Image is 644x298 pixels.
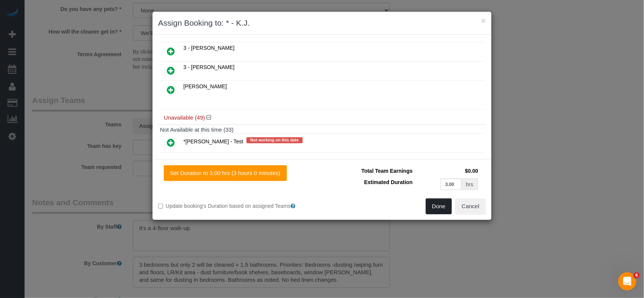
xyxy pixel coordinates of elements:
[164,115,480,121] h4: Unavailable (49)
[618,272,636,290] iframe: Intercom live chat
[462,178,478,190] div: hrs
[158,17,486,29] h3: Assign Booking to: * - K.J.
[455,198,486,214] button: Cancel
[634,272,640,278] span: 6
[158,204,163,209] input: Update booking's Duration based on assigned Teams
[414,165,480,177] td: $0.00
[158,202,316,210] label: Update booking's Duration based on assigned Teams
[183,45,234,51] span: 3 - [PERSON_NAME]
[183,64,234,70] span: 3 - [PERSON_NAME]
[481,17,486,25] button: ×
[164,165,287,181] button: Set Duration to 3.00 hrs (3 hours 0 minutes)
[364,179,413,185] span: Estimated Duration
[160,127,484,133] h4: Not Available at this time (33)
[426,198,452,214] button: Done
[328,165,414,177] td: Total Team Earnings
[183,138,243,144] span: *[PERSON_NAME] - Test
[183,83,227,89] span: [PERSON_NAME]
[247,137,302,143] span: Not working on this date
